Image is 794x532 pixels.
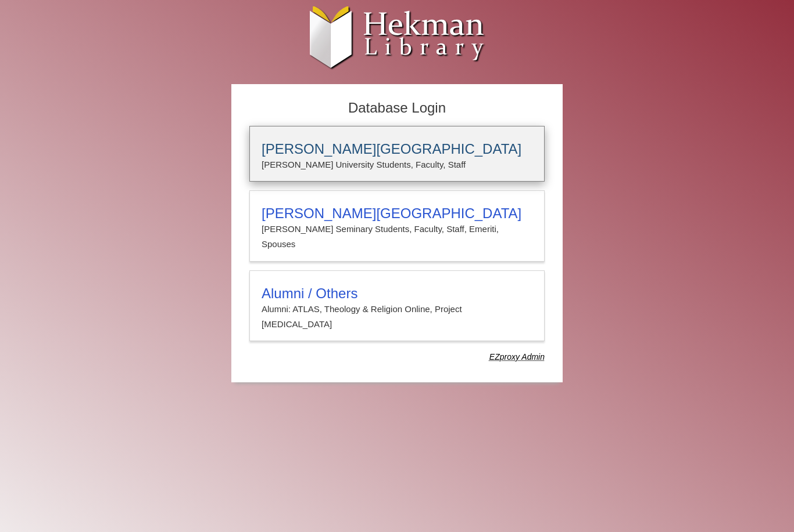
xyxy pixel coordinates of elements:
p: [PERSON_NAME] University Students, Faculty, Staff [262,157,532,172]
summary: Alumni / OthersAlumni: ATLAS, Theology & Religion Online, Project [MEDICAL_DATA] [262,285,532,332]
dfn: Use Alumni login [489,352,545,361]
a: [PERSON_NAME][GEOGRAPHIC_DATA][PERSON_NAME] University Students, Faculty, Staff [249,126,545,182]
h3: [PERSON_NAME][GEOGRAPHIC_DATA] [262,141,532,157]
h2: Database Login [244,96,550,120]
h3: [PERSON_NAME][GEOGRAPHIC_DATA] [262,205,532,222]
p: Alumni: ATLAS, Theology & Religion Online, Project [MEDICAL_DATA] [262,302,532,332]
h3: Alumni / Others [262,285,532,302]
p: [PERSON_NAME] Seminary Students, Faculty, Staff, Emeriti, Spouses [262,222,532,252]
a: [PERSON_NAME][GEOGRAPHIC_DATA][PERSON_NAME] Seminary Students, Faculty, Staff, Emeriti, Spouses [249,190,545,262]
